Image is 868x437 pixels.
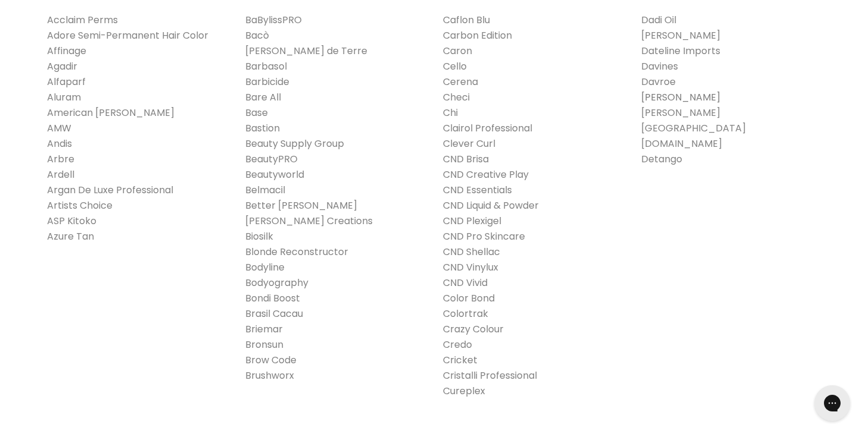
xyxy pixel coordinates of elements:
a: CND Essentials [443,183,512,197]
a: Color Bond [443,291,495,305]
a: CND Brisa [443,152,489,166]
a: CND Creative Play [443,168,529,181]
a: Detango [641,152,682,166]
a: Arbre [47,152,74,166]
a: Agadir [47,59,77,73]
a: [DOMAIN_NAME] [641,137,722,150]
a: Brushworx [245,369,294,382]
a: Cerena [443,75,478,89]
a: American [PERSON_NAME] [47,106,174,120]
a: Better [PERSON_NAME] [245,199,357,212]
a: BeautyPRO [245,152,298,166]
a: [PERSON_NAME] [641,106,720,120]
a: Bodyography [245,276,308,290]
a: Bodyline [245,260,285,274]
a: Carbon Edition [443,29,512,42]
a: CND Vivid [443,276,488,290]
a: [PERSON_NAME] [641,29,720,42]
a: Andis [47,137,72,150]
a: Davines [641,59,678,73]
a: Argan De Luxe Professional [47,183,173,197]
a: BaBylissPRO [245,13,302,27]
a: Biosilk [245,229,273,243]
a: Bronsun [245,338,283,351]
a: ASP Kitoko [47,214,96,228]
a: Acclaim Perms [47,13,118,27]
a: Chi [443,106,458,120]
a: Checi [443,90,470,104]
a: Base [245,106,268,120]
a: Clever Curl [443,137,495,150]
a: Beauty Supply Group [245,137,344,150]
a: Bastion [245,121,280,135]
a: Credo [443,338,472,351]
a: Cricket [443,353,477,367]
a: Cello [443,59,467,73]
a: CND Shellac [443,245,500,259]
a: Belmacil [245,183,285,197]
a: CND Plexigel [443,214,501,228]
a: Caflon Blu [443,13,490,27]
a: Artists Choice [47,199,113,212]
a: Crazy Colour [443,322,504,336]
a: Dateline Imports [641,44,720,58]
a: Cureplex [443,384,485,398]
iframe: Gorgias live chat messenger [808,381,856,425]
a: CND Liquid & Powder [443,199,539,212]
a: Briemar [245,322,283,336]
a: Azure Tan [47,229,94,243]
a: Bacò [245,29,269,42]
a: Caron [443,44,472,58]
a: Cristalli Professional [443,369,537,382]
a: Clairol Professional [443,121,532,135]
a: [PERSON_NAME] [641,90,720,104]
a: [PERSON_NAME] Creations [245,214,373,228]
a: [GEOGRAPHIC_DATA] [641,121,746,135]
a: Bare All [245,90,281,104]
a: Alfaparf [47,75,86,89]
a: Bondi Boost [245,291,300,305]
a: Affinage [47,44,86,58]
a: Aluram [47,90,81,104]
a: Barbicide [245,75,289,89]
a: AMW [47,121,71,135]
a: Blonde Reconstructor [245,245,348,259]
a: Ardell [47,168,74,181]
a: Colortrak [443,307,488,320]
a: Dadi Oil [641,13,676,27]
a: CND Vinylux [443,260,498,274]
a: Davroe [641,75,676,89]
a: Brow Code [245,353,296,367]
a: [PERSON_NAME] de Terre [245,44,367,58]
a: CND Pro Skincare [443,229,525,243]
a: Adore Semi-Permanent Hair Color [47,29,208,42]
a: Beautyworld [245,168,304,181]
a: Brasil Cacau [245,307,303,320]
a: Barbasol [245,59,287,73]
